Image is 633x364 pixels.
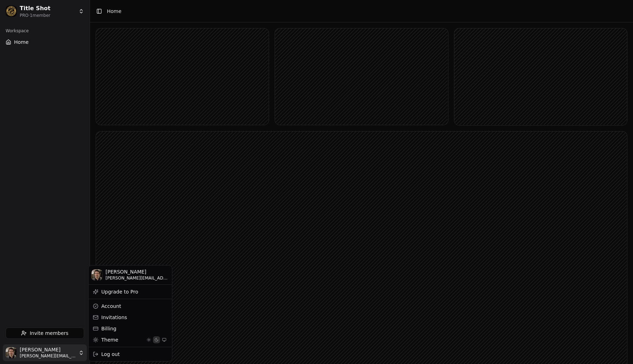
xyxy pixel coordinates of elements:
span: [PERSON_NAME][EMAIL_ADDRESS][DOMAIN_NAME] [105,275,169,281]
div: Upgrade to Pro [90,286,171,297]
div: Invitations [90,312,171,323]
div: Log out [90,349,171,360]
span: [PERSON_NAME] [105,269,169,275]
button: Activer le mode sombre [153,336,160,343]
button: Utiliser les préférences système [161,336,168,343]
div: Account [90,301,171,312]
button: Activer le mode clair [145,336,152,343]
img: Jonathan Beurel [91,269,103,281]
div: Billing [90,323,171,334]
span: Theme [101,336,142,343]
